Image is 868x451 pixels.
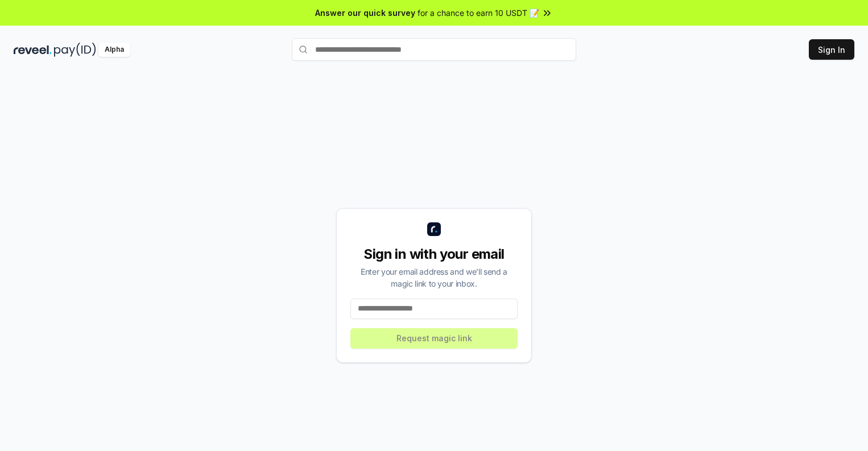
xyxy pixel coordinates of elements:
[98,43,130,57] div: Alpha
[427,222,441,236] img: logo_small
[54,43,96,57] img: pay_id
[809,39,854,60] button: Sign In
[315,7,415,19] span: Answer our quick survey
[418,7,539,19] span: for a chance to earn 10 USDT 📝
[350,245,518,263] div: Sign in with your email
[350,266,518,289] div: Enter your email address and we’ll send a magic link to your inbox.
[14,43,52,57] img: reveel_dark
